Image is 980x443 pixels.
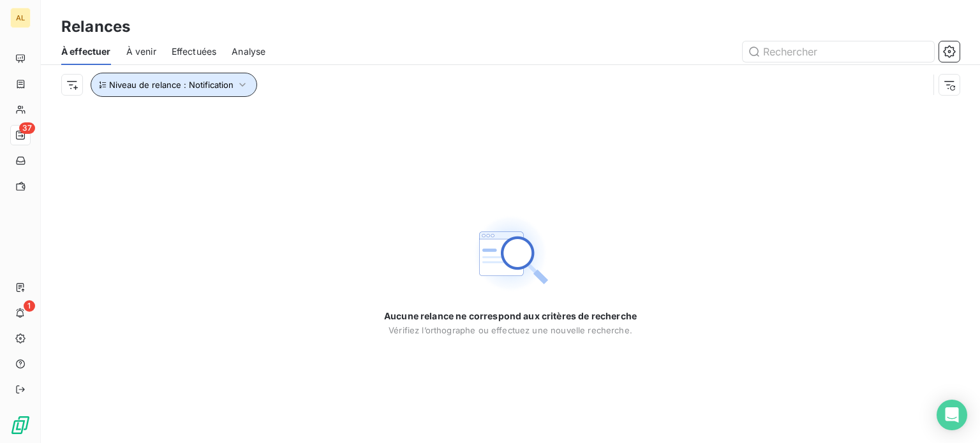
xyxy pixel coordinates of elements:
[172,45,217,58] span: Effectuées
[937,400,967,430] div: Open Intercom Messenger
[126,45,156,58] span: À venir
[61,45,111,58] span: À effectuer
[24,300,35,312] span: 1
[10,415,31,435] img: Logo LeanPay
[743,41,934,62] input: Rechercher
[384,310,637,323] span: Aucune relance ne correspond aux critères de recherche
[19,122,35,134] span: 37
[232,45,265,58] span: Analyse
[91,73,257,97] button: Niveau de relance : Notification
[109,80,234,90] span: Niveau de relance : Notification
[61,15,130,38] h3: Relances
[470,213,551,294] img: Empty state
[10,8,31,28] div: AL
[389,325,632,335] span: Vérifiez l’orthographe ou effectuez une nouvelle recherche.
